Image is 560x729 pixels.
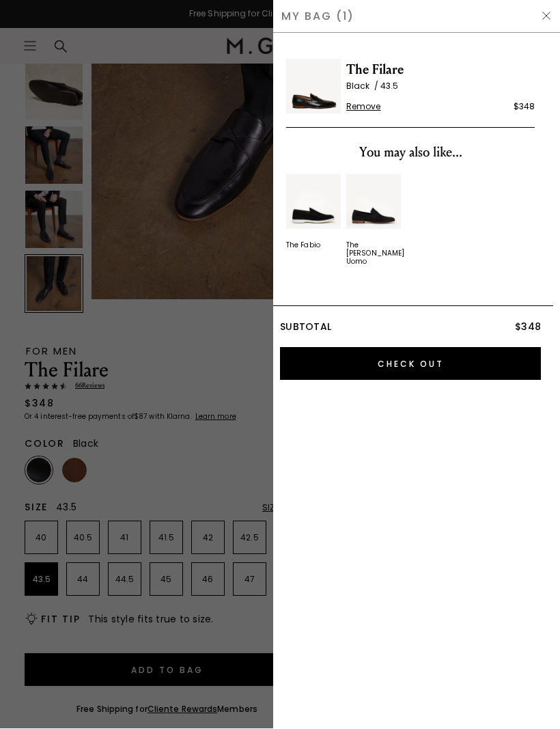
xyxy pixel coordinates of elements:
div: 1 / 2 [286,175,341,266]
div: You may also like... [286,142,535,164]
span: The Filare [346,59,535,81]
a: The Fabio [286,175,341,250]
span: Black [346,81,380,92]
img: v_12554_01_Main_New_TheFabio_colore_materiale_331-1_290x387_crop_center.jpg [286,175,341,230]
span: $348 [515,320,541,334]
div: 2 / 2 [346,175,401,266]
div: The Fabio [286,242,320,250]
input: Check Out [280,348,541,381]
span: 43.5 [380,81,398,92]
span: Remove [346,102,381,113]
img: Hide Drawer [541,11,552,22]
a: The [PERSON_NAME] Uomo [346,175,401,266]
div: $348 [514,100,535,114]
span: Subtotal [280,320,331,334]
div: The [PERSON_NAME] Uomo [346,242,404,266]
img: v_12338_01_Main_New_TheSaccaUomo_Black_Suede_290x387_crop_center.jpg [346,175,401,230]
img: The Filare [286,59,341,114]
